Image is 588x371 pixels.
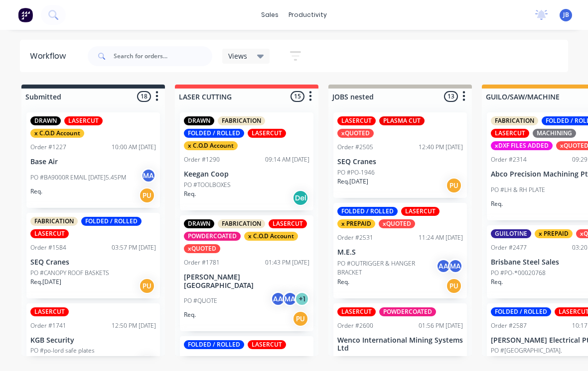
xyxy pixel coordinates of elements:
p: KGB Security [30,336,156,345]
p: Req. [DATE] [491,355,522,364]
div: FOLDED / ROLLED [337,207,398,216]
p: M.E.S [337,248,463,257]
div: Del [293,190,308,206]
div: x C.O.D Account [184,141,238,150]
div: 10:00 AM [DATE] [112,143,156,152]
div: 01:56 PM [DATE] [419,321,463,330]
div: DRAWN [184,219,214,228]
p: Req. [184,189,196,198]
p: PO #[GEOGRAPHIC_DATA]. [491,346,562,355]
p: Req. [337,278,349,286]
div: FABRICATION [30,217,78,226]
div: FABRICATION [491,116,538,125]
div: DRAWNFABRICATIONLASERCUTPOWDERCOATEDx C.O.D AccountxQUOTEDOrder #178101:43 PM [DATE][PERSON_NAME]... [180,215,313,332]
p: Req. [DATE] [337,177,368,186]
p: SEQ Cranes [30,258,156,267]
div: 09:14 AM [DATE] [265,155,309,164]
div: AA [436,259,451,274]
div: PU [139,187,155,203]
div: Order #1781 [184,258,220,267]
div: Order #1741 [30,321,66,330]
div: Order #1584 [30,243,66,252]
div: Workflow [30,50,71,62]
div: xQUOTED [379,219,415,228]
p: PO #QUOTE [184,296,217,305]
span: JB [563,10,569,19]
p: PO #TOOLBOXES [184,181,231,189]
div: DRAWN [184,116,214,125]
div: LASERCUTPLASMA CUTxQUOTEDOrder #250512:40 PM [DATE]SEQ CranesPO #PO-1946Req.[DATE]PU [333,112,467,198]
div: POWDERCOATED [184,232,241,241]
div: LASERCUT [64,116,103,125]
p: SEQ Cranes [337,158,463,166]
div: Order #2531 [337,233,373,242]
div: FABRICATIONFOLDED / ROLLEDLASERCUTOrder #158403:57 PM [DATE]SEQ CranesPO #CANOPY ROOF BASKETSReq.... [26,213,160,298]
div: PU [293,311,308,327]
div: MACHINING [533,129,576,138]
div: Order #2600 [337,321,373,330]
div: POWDERCOATED [379,307,436,316]
div: MA [448,259,463,274]
div: DRAWNFABRICATIONFOLDED / ROLLEDLASERCUTx C.O.D AccountOrder #129009:14 AM [DATE]Keegan CoopPO #TO... [180,112,313,210]
div: xQUOTED [337,129,374,138]
div: Order #1227 [30,143,66,152]
div: DRAWN [30,116,61,125]
div: x C.O.D Account [244,232,298,241]
div: FOLDED / ROLLED [184,129,244,138]
span: Views [228,51,247,61]
p: Req. [30,187,42,196]
div: AA [271,291,286,306]
div: PLASMA CUT [379,116,425,125]
div: FOLDED / ROLLED [81,217,142,226]
div: + 1 [294,291,309,306]
p: PO #PO-*00020768 [491,269,546,278]
div: 01:43 PM [DATE] [265,258,309,267]
div: Order #2196 [184,354,220,363]
p: Req. [491,278,503,286]
div: productivity [284,7,332,22]
div: 03:57 PM [DATE] [112,243,156,252]
div: 07:53 AM [DATE] [265,354,309,363]
div: PU [446,178,462,193]
div: Order #2314 [491,155,527,164]
div: Order #2505 [337,143,373,152]
p: Req. [184,310,196,319]
div: xQUOTED [184,244,220,253]
div: x C.O.D Account [30,129,84,138]
div: FOLDED / ROLLEDLASERCUTx PREPAIDxQUOTEDOrder #253111:24 AM [DATE]M.E.SPO #OUTRIGGER & HANGER BRAC... [333,203,467,298]
div: LASERCUT [248,129,286,138]
p: [PERSON_NAME][GEOGRAPHIC_DATA] [184,273,309,290]
p: PO #CANOPY ROOF BASKETS [30,269,109,278]
div: sales [256,7,284,22]
p: PO #BA9000R EMAIL [DATE]5.45PM [30,173,126,182]
div: LASERCUT [30,229,69,238]
div: Order #2477 [491,243,527,252]
p: PO #OUTRIGGER & HANGER BRACKET [337,259,436,277]
div: PU [139,278,155,294]
div: FOLDED / ROLLED [491,307,551,316]
div: LASERCUT [269,219,307,228]
div: 12:40 PM [DATE] [419,143,463,152]
div: 11:24 AM [DATE] [419,233,463,242]
div: LASERCUT [30,307,69,316]
div: LASERCUT [337,116,376,125]
div: GUILOTINE [491,229,531,238]
div: Order #1290 [184,155,220,164]
div: FABRICATION [218,219,265,228]
p: Wenco International Mining Systems Ltd [337,336,463,353]
p: Base Air [30,158,156,166]
p: Req. [DATE] [30,355,61,364]
div: MA [283,291,297,306]
p: Keegan Coop [184,170,309,179]
div: FABRICATION [218,116,265,125]
div: LASERCUT [248,340,286,349]
div: LASERCUT [491,129,529,138]
div: 12:50 PM [DATE] [112,321,156,330]
div: DRAWNLASERCUTx C.O.D AccountOrder #122710:00 AM [DATE]Base AirPO #BA9000R EMAIL [DATE]5.45PMMAReq.PU [26,112,160,208]
div: x PREPAID [337,219,375,228]
div: FOLDED / ROLLED [184,340,244,349]
div: x PREPAID [535,229,573,238]
p: Req. [DATE] [30,278,61,286]
p: PO #PO-WBEPO0110223 [337,355,406,364]
div: xDXF FILES ADDED [491,141,553,150]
